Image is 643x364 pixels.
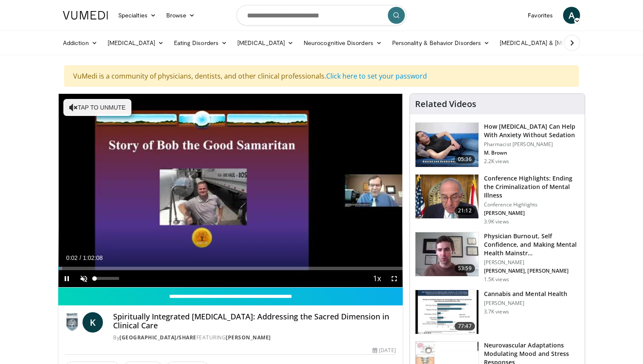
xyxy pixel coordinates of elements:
img: Silver Hill Hospital/SHARE [65,312,79,333]
a: [MEDICAL_DATA] & [MEDICAL_DATA] [495,34,616,51]
a: Click here to set your password [326,71,427,81]
p: Pharmacist [PERSON_NAME] [484,141,580,148]
a: Personality & Behavior Disorders [387,34,495,51]
a: 77:47 Cannabis and Mental Health [PERSON_NAME] 3.7K views [415,290,580,335]
img: VuMedi Logo [63,11,108,20]
h3: Conference Highlights: Ending the Criminalization of Mental Illness [484,174,580,200]
img: 1419e6f0-d69a-482b-b3ae-1573189bf46e.150x105_q85_crop-smart_upscale.jpg [415,175,478,219]
span: 77:47 [455,322,475,330]
div: Progress Bar [58,267,403,270]
p: 3.9K views [484,218,509,225]
img: 7bfe4765-2bdb-4a7e-8d24-83e30517bd33.150x105_q85_crop-smart_upscale.jpg [415,123,478,167]
span: 05:36 [455,155,475,164]
span: / [80,254,81,261]
a: 05:36 How [MEDICAL_DATA] Can Help With Anxiety Without Sedation Pharmacist [PERSON_NAME] M. Brown... [415,122,580,167]
span: 0:02 [66,254,77,261]
button: Playback Rate [369,270,386,287]
a: Browse [161,7,200,24]
a: [PERSON_NAME] [226,334,271,341]
h3: Physician Burnout, Self Confidence, and Making Mental Health Mainstr… [484,232,580,257]
video-js: Video Player [58,94,403,288]
div: Volume Level [94,277,119,280]
a: Favorites [523,7,558,24]
p: Conference Highlights [484,201,580,208]
p: [PERSON_NAME] [484,259,580,266]
img: f21cf13f-4cab-47f8-a835-096779295739.150x105_q85_crop-smart_upscale.jpg [415,232,478,277]
div: VuMedi is a community of physicians, dentists, and other clinical professionals. [64,65,579,87]
a: 21:12 Conference Highlights: Ending the Criminalization of Mental Illness Conference Highlights [... [415,174,580,225]
a: [MEDICAL_DATA] [232,34,299,51]
p: 2.2K views [484,158,509,165]
a: Eating Disorders [169,34,232,51]
a: [MEDICAL_DATA] [102,34,169,51]
a: [GEOGRAPHIC_DATA]/SHARE [119,334,196,341]
span: 1:02:08 [83,254,103,261]
p: [PERSON_NAME] [484,300,568,307]
img: 0e991599-1ace-4004-98d5-e0b39d86eda7.150x105_q85_crop-smart_upscale.jpg [415,290,478,334]
button: Pause [58,270,75,287]
a: Neurocognitive Disorders [299,34,387,51]
p: [PERSON_NAME] [484,210,580,217]
a: A [563,7,580,24]
h4: Related Videos [415,99,476,109]
p: M. Brown [484,150,580,156]
a: Addiction [58,34,102,51]
p: [PERSON_NAME], [PERSON_NAME] [484,268,580,274]
input: Search topics, interventions [236,5,407,25]
a: Specialties [113,7,161,24]
p: 1.5K views [484,276,509,283]
h4: Spiritually Integrated [MEDICAL_DATA]: Addressing the Sacred Dimension in Clinical Care [113,312,396,330]
div: [DATE] [373,347,395,354]
a: K [83,312,103,333]
div: By FEATURING [113,334,396,341]
span: 21:12 [455,206,475,215]
h3: Cannabis and Mental Health [484,290,568,298]
a: 53:59 Physician Burnout, Self Confidence, and Making Mental Health Mainstr… [PERSON_NAME] [PERSON... [415,232,580,283]
span: 53:59 [455,264,475,273]
h3: How [MEDICAL_DATA] Can Help With Anxiety Without Sedation [484,122,580,139]
p: 3.7K views [484,308,509,315]
button: Fullscreen [386,270,403,287]
button: Unmute [75,270,92,287]
button: Tap to unmute [63,99,131,116]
